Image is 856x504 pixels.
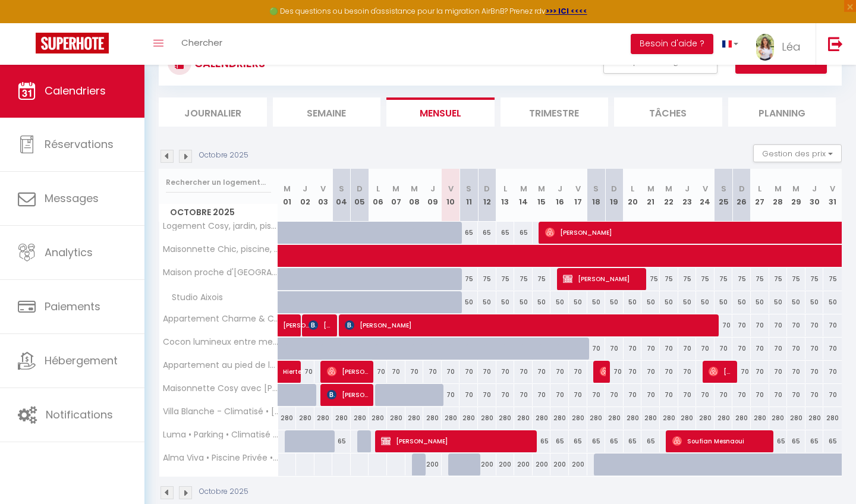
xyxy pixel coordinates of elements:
th: 14 [514,169,533,222]
div: 70 [805,384,824,406]
div: 70 [769,338,788,360]
a: Hierter Fosti [278,361,297,383]
div: 70 [478,361,496,383]
th: 09 [423,169,442,222]
div: 70 [641,384,660,406]
div: 75 [641,268,660,290]
abbr: M [775,183,782,194]
span: Luma • Parking • Climatisé • Balcons lumineux• Bus [161,430,280,439]
th: 10 [442,169,460,222]
abbr: J [430,183,435,194]
div: 50 [605,291,624,313]
div: 70 [823,314,842,336]
div: 70 [787,384,805,406]
th: 20 [624,169,642,222]
li: Planning [728,97,836,127]
li: Mensuel [386,97,495,127]
th: 28 [769,169,788,222]
img: ... [756,34,774,61]
div: 50 [751,291,769,313]
abbr: L [376,183,380,194]
div: 75 [478,268,496,290]
th: 26 [732,169,751,222]
div: 70 [624,361,642,383]
abbr: S [593,183,599,194]
div: 280 [569,407,587,429]
div: 50 [569,291,587,313]
div: 70 [769,361,788,383]
span: [PERSON_NAME] [345,314,719,336]
div: 280 [314,407,333,429]
div: 200 [550,453,569,475]
div: 50 [715,291,733,313]
div: 70 [605,384,624,406]
abbr: V [448,183,454,194]
div: 280 [641,407,660,429]
th: 15 [533,169,551,222]
th: 07 [387,169,405,222]
div: 70 [369,361,387,383]
div: 70 [442,384,460,406]
div: 70 [787,361,805,383]
a: >>> ICI <<<< [546,6,587,16]
div: 70 [460,361,478,383]
div: 70 [533,384,551,406]
div: 280 [787,407,805,429]
th: 12 [478,169,496,222]
th: 13 [496,169,515,222]
div: 70 [732,361,751,383]
div: 280 [605,407,624,429]
th: 24 [696,169,715,222]
span: Octobre 2025 [159,204,278,221]
img: Super Booking [36,33,109,53]
div: 70 [678,361,697,383]
abbr: D [484,183,490,194]
div: 280 [751,407,769,429]
div: 75 [751,268,769,290]
div: 70 [605,361,624,383]
abbr: S [466,183,471,194]
span: Appartement Charme & Confort – [GEOGRAPHIC_DATA] [161,314,280,323]
div: 65 [550,430,569,452]
abbr: M [792,183,800,194]
th: 23 [678,169,697,222]
p: Octobre 2025 [199,150,248,161]
div: 70 [823,384,842,406]
div: 70 [805,338,824,360]
div: 70 [387,361,405,383]
div: 70 [769,384,788,406]
div: 75 [805,268,824,290]
div: 200 [478,453,496,475]
li: Trimestre [501,97,609,127]
abbr: M [647,183,654,194]
div: 75 [769,268,788,290]
div: 70 [442,361,460,383]
p: Octobre 2025 [199,486,248,497]
span: Hierter Fosti [283,354,310,377]
div: 65 [605,430,624,452]
div: 70 [823,361,842,383]
div: 70 [715,384,733,406]
div: 280 [332,407,351,429]
div: 70 [514,384,533,406]
div: 75 [678,268,697,290]
span: Appartement au pied de la route des crêtes climatisé, vue mer [161,361,280,370]
span: Paiements [45,299,100,314]
div: 75 [514,268,533,290]
div: 280 [805,407,824,429]
div: 50 [478,291,496,313]
div: 70 [751,384,769,406]
div: 280 [442,407,460,429]
div: 70 [805,361,824,383]
div: 75 [732,268,751,290]
img: logout [828,36,843,51]
th: 25 [715,169,733,222]
div: 70 [715,314,733,336]
li: Semaine [273,97,381,127]
div: 70 [569,384,587,406]
th: 16 [550,169,569,222]
div: 70 [624,338,642,360]
th: 27 [751,169,769,222]
div: 65 [496,222,515,244]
